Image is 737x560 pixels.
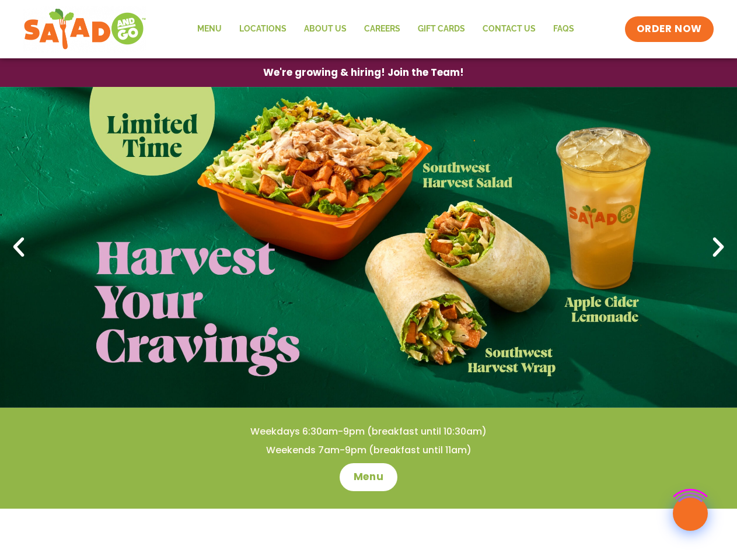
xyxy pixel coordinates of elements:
span: ORDER NOW [637,22,702,36]
img: new-SAG-logo-768×292 [23,6,146,52]
a: Contact Us [474,16,544,43]
a: About Us [295,16,355,43]
a: FAQs [544,16,583,43]
a: ORDER NOW [625,16,714,42]
a: Locations [230,16,295,43]
a: Careers [355,16,409,43]
a: Menu [340,463,397,491]
a: GIFT CARDS [409,16,474,43]
nav: Menu [188,16,583,43]
span: Menu [354,470,383,484]
h4: Weekdays 6:30am-9pm (breakfast until 10:30am) [23,425,714,438]
span: We're growing & hiring! Join the Team! [263,68,464,78]
a: Menu [188,16,230,43]
h4: Weekends 7am-9pm (breakfast until 11am) [23,444,714,457]
a: We're growing & hiring! Join the Team! [246,59,481,86]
